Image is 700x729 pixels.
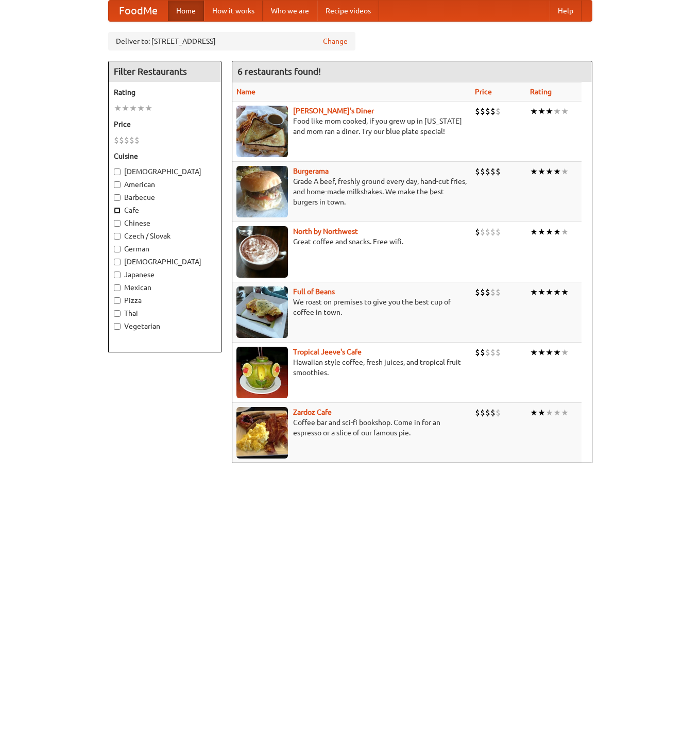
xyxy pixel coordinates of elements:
[236,417,467,438] p: Coffee bar and sci-fi bookshop. Come in for an espresso or a slice of our famous pie.
[485,106,490,117] li: $
[496,347,501,358] li: $
[475,88,492,96] a: Price
[553,347,561,358] li: ★
[561,347,569,358] li: ★
[480,166,485,177] li: $
[475,226,480,238] li: $
[114,308,216,318] label: Thai
[114,231,216,241] label: Czech / Slovak
[485,347,490,358] li: $
[561,286,569,298] li: ★
[236,297,467,317] p: We roast on premises to give you the best cup of coffee in town.
[114,192,216,202] label: Barbecue
[114,321,216,331] label: Vegetarian
[236,166,288,217] img: burgerama.jpg
[538,347,545,358] li: ★
[293,348,362,356] a: Tropical Jeeve's Cafe
[553,226,561,238] li: ★
[109,1,168,21] a: FoodMe
[545,286,553,298] li: ★
[545,407,553,418] li: ★
[293,107,374,115] a: [PERSON_NAME]'s Diner
[553,407,561,418] li: ★
[114,103,122,114] li: ★
[490,226,496,238] li: $
[530,407,538,418] li: ★
[114,168,121,175] input: [DEMOGRAPHIC_DATA]
[114,284,121,291] input: Mexican
[114,181,121,188] input: American
[122,103,129,114] li: ★
[114,166,216,177] label: [DEMOGRAPHIC_DATA]
[129,134,134,146] li: $
[485,166,490,177] li: $
[530,166,538,177] li: ★
[114,310,121,317] input: Thai
[485,286,490,298] li: $
[168,1,204,21] a: Home
[496,106,501,117] li: $
[538,226,545,238] li: ★
[236,106,288,157] img: sallys.jpg
[480,286,485,298] li: $
[145,103,152,114] li: ★
[263,1,317,21] a: Who we are
[237,66,321,76] ng-pluralize: 6 restaurants found!
[114,134,119,146] li: $
[561,166,569,177] li: ★
[236,226,288,278] img: north.jpg
[124,134,129,146] li: $
[293,408,332,416] a: Zardoz Cafe
[475,347,480,358] li: $
[496,166,501,177] li: $
[236,116,467,137] p: Food like mom cooked, if you grew up in [US_STATE] and mom ran a diner. Try our blue plate special!
[114,297,121,304] input: Pizza
[236,286,288,338] img: beans.jpg
[538,286,545,298] li: ★
[114,257,216,267] label: [DEMOGRAPHIC_DATA]
[114,205,216,215] label: Cafe
[530,286,538,298] li: ★
[119,134,124,146] li: $
[545,226,553,238] li: ★
[553,166,561,177] li: ★
[530,106,538,117] li: ★
[553,286,561,298] li: ★
[480,407,485,418] li: $
[114,269,216,280] label: Japanese
[561,407,569,418] li: ★
[114,323,121,330] input: Vegetarian
[496,226,501,238] li: $
[114,259,121,265] input: [DEMOGRAPHIC_DATA]
[114,179,216,190] label: American
[530,347,538,358] li: ★
[496,286,501,298] li: $
[204,1,263,21] a: How it works
[538,407,545,418] li: ★
[490,407,496,418] li: $
[236,176,467,207] p: Grade A beef, freshly ground every day, hand-cut fries, and home-made milkshakes. We make the bes...
[114,246,121,252] input: German
[114,244,216,254] label: German
[114,220,121,227] input: Chinese
[236,88,255,96] a: Name
[475,166,480,177] li: $
[114,119,216,129] h5: Price
[293,227,358,235] a: North by Northwest
[490,347,496,358] li: $
[114,218,216,228] label: Chinese
[114,295,216,306] label: Pizza
[490,106,496,117] li: $
[114,233,121,240] input: Czech / Slovak
[490,166,496,177] li: $
[236,357,467,378] p: Hawaiian style coffee, fresh juices, and tropical fruit smoothies.
[293,167,329,175] a: Burgerama
[114,87,216,97] h5: Rating
[553,106,561,117] li: ★
[530,226,538,238] li: ★
[561,226,569,238] li: ★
